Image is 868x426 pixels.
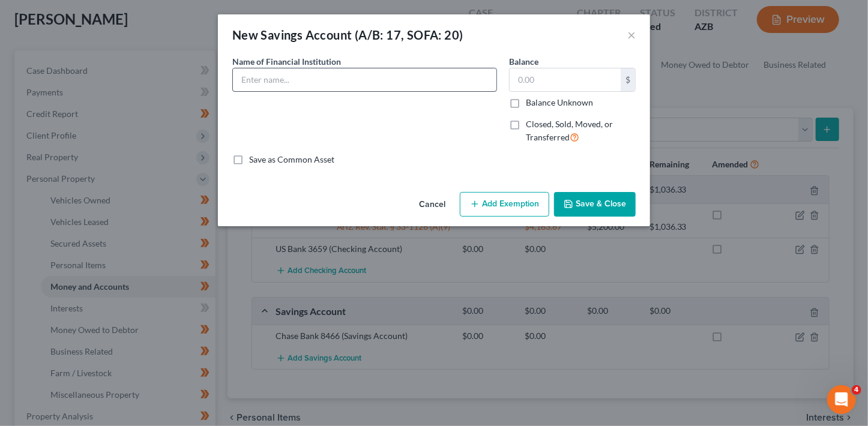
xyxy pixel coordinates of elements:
label: Balance [509,55,538,68]
span: 4 [852,385,861,395]
span: Name of Financial Institution [232,56,341,67]
span: Closed, Sold, Moved, or Transferred [526,119,613,142]
iframe: Intercom live chat [827,385,856,414]
label: Balance Unknown [526,97,593,109]
input: 0.00 [510,68,621,91]
input: Enter name... [233,68,496,91]
button: × [627,28,636,42]
div: New Savings Account (A/B: 17, SOFA: 20) [232,26,463,43]
button: Cancel [409,193,455,217]
label: Save as Common Asset [249,154,334,166]
button: Save & Close [554,192,636,217]
div: $ [621,68,635,91]
button: Add Exemption [460,192,549,217]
